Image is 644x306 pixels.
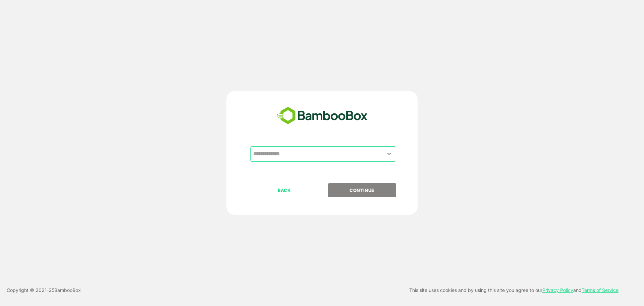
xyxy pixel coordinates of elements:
img: bamboobox [273,105,371,127]
p: CONTINUE [328,187,395,194]
button: CONTINUE [328,183,396,197]
button: BACK [250,183,318,197]
a: Privacy Policy [542,287,573,293]
button: Open [385,149,394,158]
p: Copyright © 2021- 25 BambooBox [7,286,81,294]
p: This site uses cookies and by using this site you agree to our and [409,286,619,294]
p: BACK [251,187,318,194]
a: Terms of Service [582,287,619,293]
